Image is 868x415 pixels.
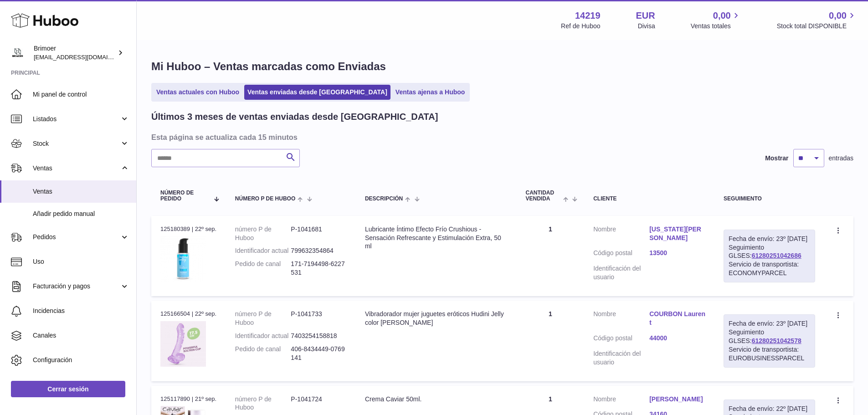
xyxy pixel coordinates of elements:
a: [US_STATE][PERSON_NAME] [649,225,705,242]
dt: Identificador actual [235,246,291,255]
span: Ventas totales [691,22,741,31]
a: Cerrar sesión [11,381,125,397]
dt: Identificación del usuario [593,264,649,282]
span: Listados [33,115,120,123]
span: Configuración [33,356,129,364]
dt: Identificación del usuario [593,349,649,367]
div: Seguimiento GLSES: [724,230,815,282]
a: 61280251042578 [752,337,801,344]
div: Servicio de transportista: ECONOMYPARCEL [729,260,810,277]
div: Seguimiento GLSES: [724,314,815,367]
dt: Código postal [593,334,649,345]
div: Crema Caviar 50ml. [365,395,508,404]
a: Ventas enviadas desde [GEOGRAPHIC_DATA] [244,85,390,100]
div: Fecha de envío: 23º [DATE] [729,319,810,328]
span: Ventas [33,164,120,173]
dt: Nombre [593,310,649,329]
span: Incidencias [33,307,129,315]
div: Brimoer [34,44,116,61]
strong: 14219 [575,10,601,22]
dt: número P de Huboo [235,395,291,412]
dt: Nombre [593,395,649,406]
span: entradas [829,154,853,163]
div: Fecha de envío: 22º [DATE] [729,405,810,413]
div: Servicio de transportista: EUROBUSINESSPARCEL [729,345,810,363]
span: [EMAIL_ADDRESS][DOMAIN_NAME] [34,53,134,61]
span: Descripción [365,196,403,202]
a: 0,00 Ventas totales [691,10,741,31]
div: Vibradorador mujer juguetes eróticos Hudini Jelly color [PERSON_NAME] [365,310,508,327]
a: 44000 [649,334,705,343]
img: internalAdmin-14219@internal.huboo.com [11,46,25,60]
span: 0,00 [713,10,731,22]
span: Cantidad vendida [525,190,560,202]
a: Ventas ajenas a Huboo [392,85,468,100]
span: Mi panel de control [33,90,129,99]
span: Añadir pedido manual [33,210,129,218]
a: 61280251042686 [752,252,801,259]
dt: número P de Huboo [235,310,291,327]
dt: Pedido de canal [235,260,291,277]
h2: Últimos 3 meses de ventas enviadas desde [GEOGRAPHIC_DATA] [151,111,438,123]
div: 125166504 | 22º sep. [160,310,217,318]
dt: número P de Huboo [235,225,291,242]
span: Pedidos [33,233,120,241]
dd: P-1041733 [291,310,347,327]
td: 1 [516,216,584,296]
td: 1 [516,301,584,381]
span: Facturación y pagos [33,282,120,291]
dd: 171-7194498-6227531 [291,260,347,277]
a: Ventas actuales con Huboo [153,85,242,100]
dt: Código postal [593,249,649,260]
div: Divisa [638,22,655,31]
div: Ref de Huboo [561,22,600,31]
a: 13500 [649,249,705,257]
dd: P-1041724 [291,395,347,412]
span: Stock total DISPONIBLE [777,22,857,31]
span: Uso [33,257,129,266]
span: 0,00 [829,10,847,22]
h1: Mi Huboo – Ventas marcadas como Enviadas [151,59,853,74]
img: 142191744800260.jpg [160,321,206,367]
a: COURBON Laurent [649,310,705,327]
span: número P de Huboo [235,196,295,202]
div: Lubricante Íntimo Efecto Frío Crushious - Sensación Refrescante y Estimulación Extra, 50 ml [365,225,508,251]
a: [PERSON_NAME] [649,395,705,404]
dd: 7403254158818 [291,332,347,340]
label: Mostrar [765,154,788,163]
div: Cliente [593,196,705,202]
div: 125117890 | 21º sep. [160,395,217,403]
dd: 406-8434449-0769141 [291,345,347,362]
dt: Pedido de canal [235,345,291,362]
span: Canales [33,331,129,340]
a: 0,00 Stock total DISPONIBLE [777,10,857,31]
h3: Esta página se actualiza cada 15 minutos [151,132,851,142]
dd: 799632354864 [291,246,347,255]
dd: P-1041681 [291,225,347,242]
div: 125180389 | 22º sep. [160,225,217,233]
span: Número de pedido [160,190,209,202]
div: Fecha de envío: 23º [DATE] [729,235,810,243]
span: Stock [33,139,120,148]
dt: Identificador actual [235,332,291,340]
div: Seguimiento [724,196,815,202]
span: Ventas [33,187,129,196]
strong: EUR [636,10,655,22]
dt: Nombre [593,225,649,245]
img: 142191744793851.jpg [160,236,206,282]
